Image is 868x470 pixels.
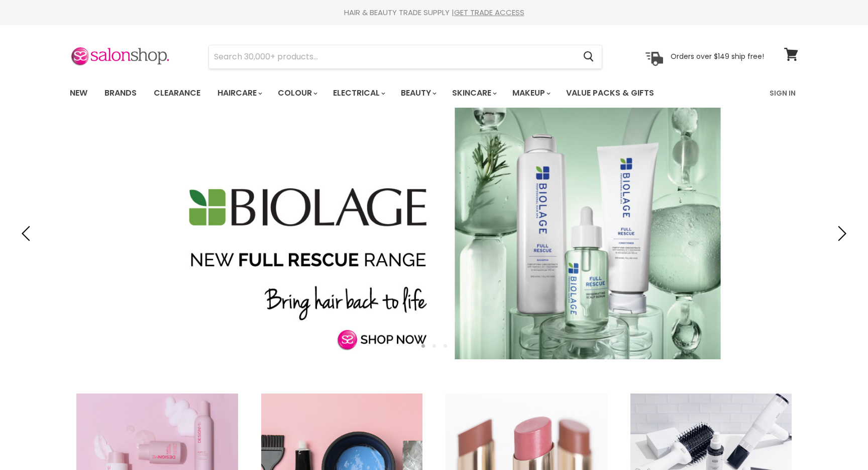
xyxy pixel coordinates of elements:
a: Brands [97,83,144,104]
input: Search [209,45,575,68]
a: New [62,83,95,104]
div: HAIR & BEAUTY TRADE SUPPLY | [57,8,811,18]
button: Previous [18,223,38,244]
li: Page dot 3 [444,344,447,348]
li: Page dot 1 [421,344,425,348]
li: Page dot 2 [432,344,436,348]
form: Product [208,45,602,69]
nav: Main [57,79,811,108]
a: Electrical [325,83,391,104]
a: Value Packs & Gifts [559,83,662,104]
a: Clearance [146,83,208,104]
button: Search [575,45,602,68]
p: Orders over $149 ship free! [671,52,764,61]
a: Beauty [393,83,443,104]
a: Haircare [210,83,268,104]
ul: Main menu [62,79,713,108]
a: GET TRADE ACCESS [454,7,524,18]
button: Next [830,223,850,244]
a: Colour [270,83,323,104]
a: Skincare [445,83,503,104]
a: Sign In [764,83,802,104]
a: Makeup [505,83,557,104]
